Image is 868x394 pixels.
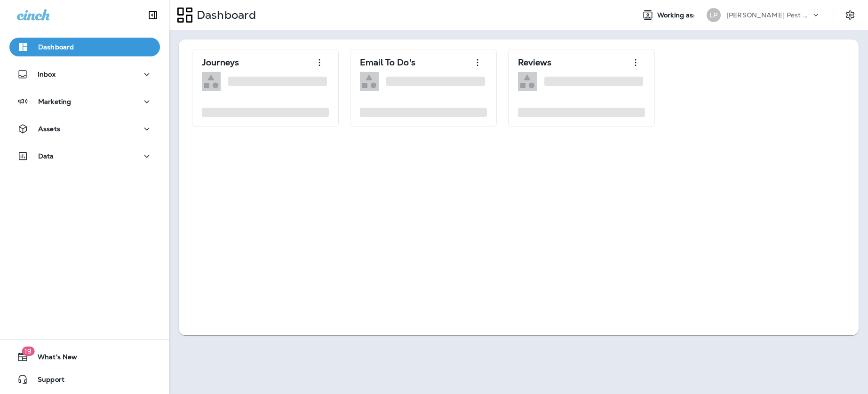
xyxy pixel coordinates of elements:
[707,8,721,22] div: LP
[657,11,697,19] span: Working as:
[28,376,64,387] span: Support
[22,347,34,356] span: 19
[193,8,256,22] p: Dashboard
[842,7,859,24] button: Settings
[28,353,77,364] span: What's New
[9,347,160,366] button: 19What's New
[9,147,160,165] button: Data
[38,125,60,133] p: Assets
[38,71,56,78] p: Inbox
[9,370,160,389] button: Support
[202,58,239,67] p: Journeys
[140,6,166,24] button: Collapse Sidebar
[726,11,811,19] p: [PERSON_NAME] Pest Control
[9,92,160,111] button: Marketing
[9,119,160,138] button: Assets
[360,58,415,67] p: Email To Do's
[9,65,160,84] button: Inbox
[38,43,74,51] p: Dashboard
[38,152,54,160] p: Data
[38,98,71,105] p: Marketing
[9,38,160,56] button: Dashboard
[518,58,551,67] p: Reviews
